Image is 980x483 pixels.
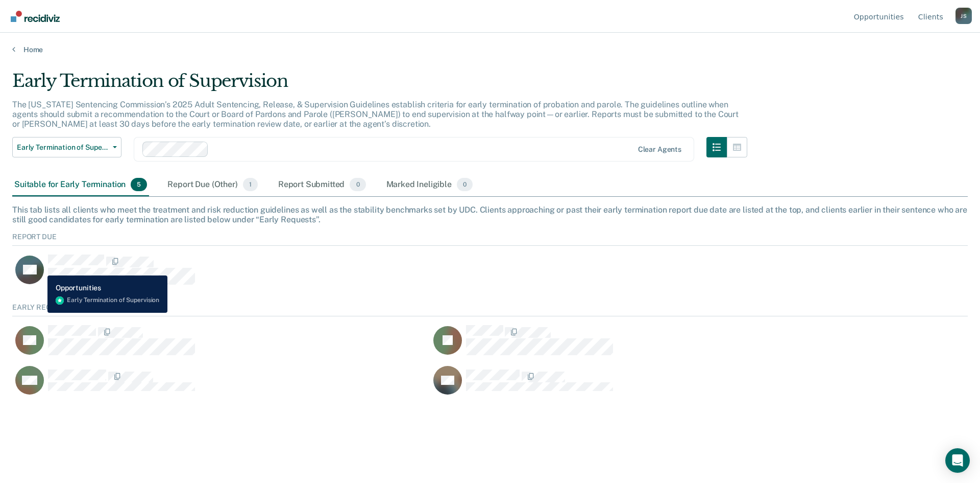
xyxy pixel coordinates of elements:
div: Marked Ineligible0 [384,174,475,196]
div: CaseloadOpportunityCell-221109 [430,365,848,406]
div: Suitable for Early Termination5 [12,174,149,196]
p: The [US_STATE] Sentencing Commission’s 2025 Adult Sentencing, Release, & Supervision Guidelines e... [12,100,739,129]
div: Open Intercom Messenger [945,448,970,473]
div: Report Due (Other)1 [165,174,259,196]
div: Clear agents [638,145,681,154]
button: Early Termination of Supervision [12,137,121,157]
span: 1 [243,178,258,191]
img: Recidiviz [11,11,60,22]
button: Profile dropdown button [955,8,972,24]
div: CaseloadOpportunityCell-249150 [430,325,848,365]
div: Early Requests [12,303,968,316]
div: J S [955,8,972,24]
div: CaseloadOpportunityCell-239741 [12,365,430,406]
a: Home [12,45,968,54]
div: Report Submitted0 [276,174,368,196]
div: CaseloadOpportunityCell-233977 [12,254,848,295]
span: 5 [131,178,147,191]
div: This tab lists all clients who meet the treatment and risk reduction guidelines as well as the st... [12,205,968,224]
span: Early Termination of Supervision [17,143,109,152]
span: 0 [457,178,473,191]
span: 0 [350,178,365,191]
div: CaseloadOpportunityCell-208717 [12,325,430,365]
div: Early Termination of Supervision [12,71,747,100]
div: Report Due [12,233,968,246]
